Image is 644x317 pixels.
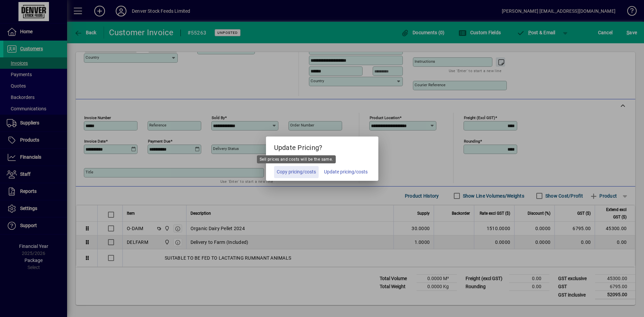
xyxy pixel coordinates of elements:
[321,166,370,178] button: Update pricing/costs
[324,168,368,175] span: Update pricing/costs
[257,155,336,163] div: Sell prices and costs will be the same.
[274,166,319,178] button: Copy pricing/costs
[266,137,378,156] h5: Update Pricing?
[277,168,316,175] span: Copy pricing/costs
